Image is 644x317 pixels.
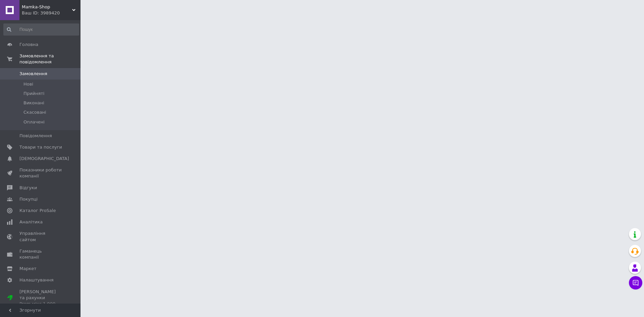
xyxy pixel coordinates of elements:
[19,289,62,307] span: [PERSON_NAME] та рахунки
[22,10,80,16] div: Ваш ID: 3989420
[19,185,37,191] span: Відгуки
[19,196,38,202] span: Покупці
[19,277,54,283] span: Налаштування
[629,276,642,289] button: Чат з покупцем
[3,23,79,36] input: Пошук
[19,133,52,139] span: Повідомлення
[19,156,69,162] span: [DEMOGRAPHIC_DATA]
[19,167,62,179] span: Показники роботи компанії
[22,4,72,10] span: Mamka-Shop
[19,248,62,260] span: Гаманець компанії
[19,219,43,225] span: Аналітика
[19,71,47,77] span: Замовлення
[23,81,33,87] span: Нові
[19,266,37,272] span: Маркет
[23,109,46,115] span: Скасовані
[19,230,62,243] span: Управління сайтом
[19,42,38,48] span: Головна
[23,91,44,97] span: Прийняті
[19,208,56,214] span: Каталог ProSale
[19,53,80,65] span: Замовлення та повідомлення
[19,301,62,307] div: Prom мікс 1 000
[23,100,44,106] span: Виконані
[23,119,45,125] span: Оплачені
[19,144,62,150] span: Товари та послуги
